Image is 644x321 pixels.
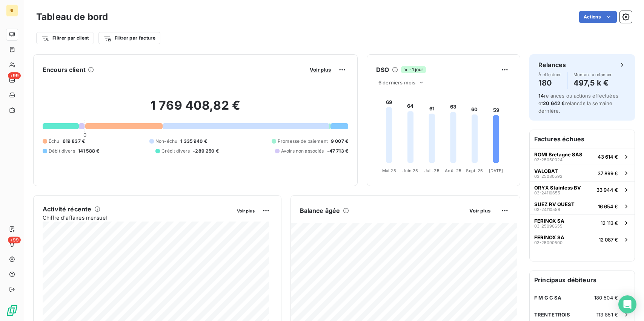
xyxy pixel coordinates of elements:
[155,138,177,145] span: Non-échu
[596,312,618,318] span: 113 851 €
[43,65,86,74] h6: Encours client
[469,208,490,214] span: Voir plus
[534,185,581,191] span: ORYX Stainless BV
[466,168,483,173] tspan: Sept. 25
[530,130,635,148] h6: Factures échues
[83,132,86,138] span: 0
[530,148,635,165] button: ROMI Bretagne SAS03-2505002443 614 €
[538,77,561,89] h4: 180
[573,77,612,89] h4: 497,5 k €
[534,207,560,212] span: 03-24110558
[378,79,415,86] span: 6 derniers mois
[601,220,618,226] span: 12 113 €
[538,93,544,99] span: 14
[300,206,340,215] h6: Balance âgée
[467,207,493,214] button: Voir plus
[598,203,618,209] span: 16 654 €
[530,271,635,289] h6: Principaux débiteurs
[235,207,257,214] button: Voir plus
[538,72,561,77] span: À effectuer
[376,65,389,74] h6: DSO
[43,214,232,222] span: Chiffre d'affaires mensuel
[534,174,563,179] span: 03-25080592
[161,148,190,154] span: Crédit divers
[489,168,503,173] tspan: [DATE]
[43,205,91,214] h6: Activité récente
[237,208,255,214] span: Voir plus
[382,168,396,173] tspan: Mai 25
[49,138,60,145] span: Échu
[534,157,563,162] span: 03-25050024
[534,240,563,245] span: 03-25090500
[49,148,75,154] span: Débit divers
[530,165,635,181] button: VALOBAT03-2508059237 899 €
[543,100,565,106] span: 20 642 €
[307,66,333,73] button: Voir plus
[594,295,618,301] span: 180 504 €
[530,181,635,198] button: ORYX Stainless BV03-2411065533 944 €
[534,191,560,195] span: 03-24110655
[534,151,583,157] span: ROMI Bretagne SAS
[63,138,85,145] span: 619 837 €
[538,60,566,69] h6: Relances
[310,67,331,73] span: Voir plus
[618,295,636,313] div: Open Intercom Messenger
[598,154,618,160] span: 43 614 €
[534,312,570,318] span: TRENTETROIS
[36,32,94,44] button: Filtrer par client
[530,214,635,231] button: FERINOX SA03-2509065512 113 €
[180,138,207,145] span: 1 335 940 €
[281,148,324,154] span: Avoirs non associés
[403,168,418,173] tspan: Juin 25
[327,148,348,154] span: -47 713 €
[534,224,563,228] span: 03-25090655
[534,295,562,301] span: F M G C SA
[530,231,635,248] button: FERINOX SA03-2509050012 087 €
[530,198,635,214] button: SUEZ RV OUEST03-2411055816 654 €
[8,237,21,243] span: +99
[598,170,618,176] span: 37 899 €
[445,168,461,173] tspan: Août 25
[534,168,558,174] span: VALOBAT
[534,201,575,207] span: SUEZ RV OUEST
[8,72,21,79] span: +99
[538,93,618,114] span: relances ou actions effectuées et relancés la semaine dernière.
[36,10,108,24] h3: Tableau de bord
[534,218,564,224] span: FERINOX SA
[579,11,617,23] button: Actions
[599,237,618,243] span: 12 087 €
[43,98,348,121] h2: 1 769 408,82 €
[401,66,426,73] span: -1 jour
[6,304,18,316] img: Logo LeanPay
[98,32,160,44] button: Filtrer par facture
[424,168,440,173] tspan: Juil. 25
[573,72,612,77] span: Montant à relancer
[331,138,348,145] span: 9 007 €
[193,148,219,154] span: -289 250 €
[278,138,328,145] span: Promesse de paiement
[78,148,99,154] span: 141 588 €
[6,5,18,17] div: RL
[534,234,564,240] span: FERINOX SA
[596,187,618,193] span: 33 944 €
